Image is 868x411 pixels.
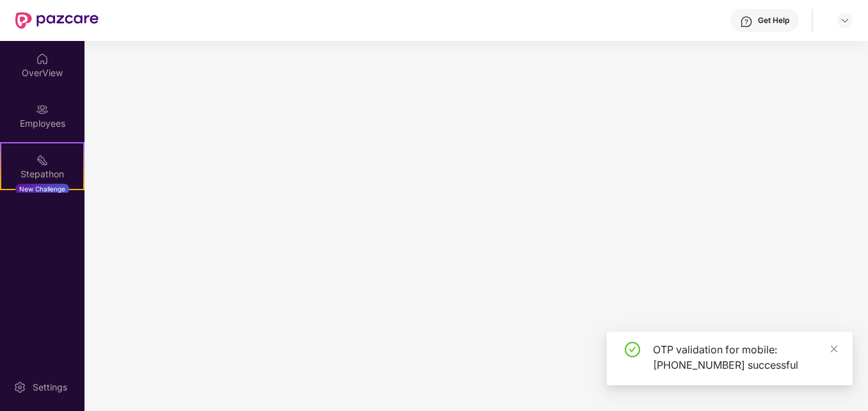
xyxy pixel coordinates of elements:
[625,342,640,357] span: check-circle
[758,15,789,26] div: Get Help
[15,12,99,29] img: New Pazcare Logo
[29,381,71,394] div: Settings
[15,184,69,194] div: New Challenge
[36,154,49,166] img: svg+xml;base64,PHN2ZyB4bWxucz0iaHR0cDovL3d3dy53My5vcmcvMjAwMC9zdmciIHdpZHRoPSIyMSIgaGVpZ2h0PSIyMC...
[36,103,49,116] img: svg+xml;base64,PHN2ZyBpZD0iRW1wbG95ZWVzIiB4bWxucz0iaHR0cDovL3d3dy53My5vcmcvMjAwMC9zdmciIHdpZHRoPS...
[36,52,49,65] img: svg+xml;base64,PHN2ZyBpZD0iSG9tZSIgeG1sbnM9Imh0dHA6Ly93d3cudzMub3JnLzIwMDAvc3ZnIiB3aWR0aD0iMjAiIG...
[840,15,850,26] img: svg+xml;base64,PHN2ZyBpZD0iRHJvcGRvd24tMzJ4MzIiIHhtbG5zPSJodHRwOi8vd3d3LnczLm9yZy8yMDAwL3N2ZyIgd2...
[1,168,83,181] div: Stepathon
[653,342,837,373] div: OTP validation for mobile: [PHONE_NUMBER] successful
[13,381,26,394] img: svg+xml;base64,PHN2ZyBpZD0iU2V0dGluZy0yMHgyMCIgeG1sbnM9Imh0dHA6Ly93d3cudzMub3JnLzIwMDAvc3ZnIiB3aW...
[830,344,839,353] span: close
[740,15,753,28] img: svg+xml;base64,PHN2ZyBpZD0iSGVscC0zMngzMiIgeG1sbnM9Imh0dHA6Ly93d3cudzMub3JnLzIwMDAvc3ZnIiB3aWR0aD...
